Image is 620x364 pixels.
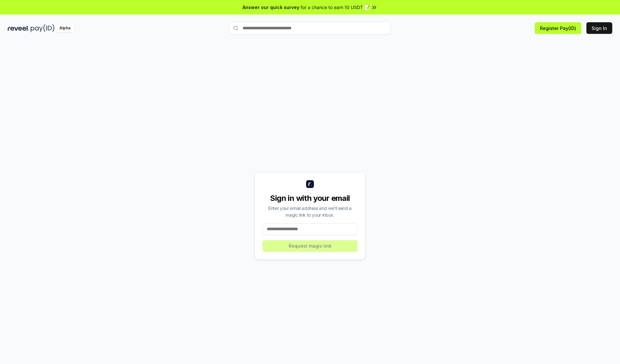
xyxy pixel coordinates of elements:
div: Enter your email address and we’ll send a magic link to your inbox. [263,205,357,218]
div: Alpha [56,24,74,32]
div: Sign in with your email [263,193,357,203]
img: pay_id [31,24,55,32]
button: Register Pay(ID) [535,22,581,34]
img: reveel_dark [8,24,29,32]
span: Answer our quick survey [243,4,299,11]
img: logo_small [306,180,314,188]
button: Sign In [586,22,612,34]
span: for a chance to earn 10 USDT 📝 [301,4,370,11]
